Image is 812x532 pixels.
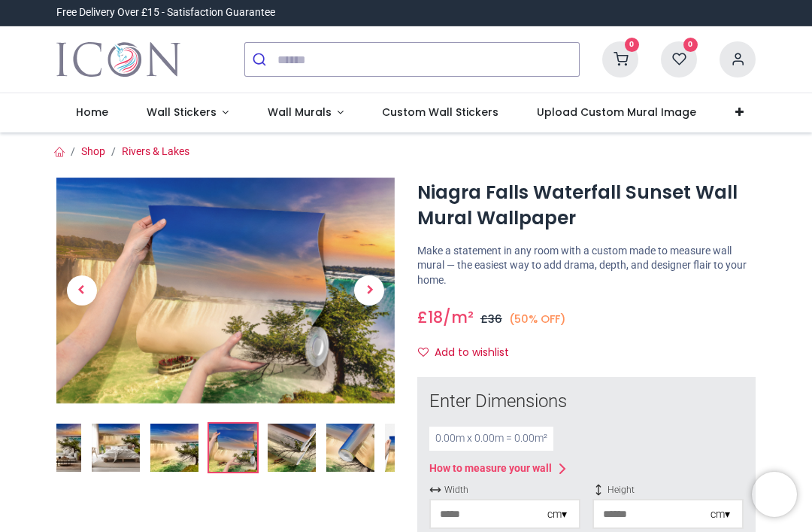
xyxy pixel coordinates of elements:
[443,306,474,328] span: /m²
[537,105,696,120] span: Upload Custom Mural Image
[344,211,395,369] a: Next
[592,484,744,497] span: Height
[56,38,180,81] a: Logo of Icon Wall Stickers
[127,93,248,132] a: Wall Stickers
[67,275,97,306] span: Previous
[710,507,730,522] div: cm ▾
[429,484,580,497] span: Width
[385,424,433,472] img: Extra product image
[326,424,374,472] img: Extra product image
[547,507,567,522] div: cm ▾
[429,461,552,476] div: How to measure your wall
[56,177,395,403] img: Product image
[122,145,189,157] a: Rivers & Lakes
[76,105,108,120] span: Home
[418,347,429,357] i: Add to wishlist
[428,306,443,328] span: 18
[56,38,180,81] img: Icon Wall Stickers
[147,105,217,120] span: Wall Stickers
[509,312,566,327] small: (50% OFF)
[683,38,698,52] sup: 0
[56,5,275,20] div: Free Delivery Over £15 - Satisfaction Guarantee
[209,424,257,472] img: Extra product image
[92,424,140,472] img: WS-74121-06
[268,105,332,120] span: Wall Murals
[602,53,638,65] a: 0
[480,312,502,327] span: £
[150,424,198,472] img: WS-74121-07
[268,424,316,472] img: Extra product image
[245,43,277,76] button: Submit
[625,38,639,52] sup: 0
[429,427,553,451] div: 0.00 m x 0.00 m = 0.00 m²
[440,5,756,20] iframe: Customer reviews powered by Trustpilot
[248,93,363,132] a: Wall Murals
[417,340,522,366] button: Add to wishlistAdd to wishlist
[752,472,797,517] iframe: Brevo live chat
[429,389,744,415] div: Enter Dimensions
[417,306,443,328] span: £
[382,105,498,120] span: Custom Wall Stickers
[56,211,108,369] a: Previous
[354,275,384,306] span: Next
[417,180,756,232] h1: Niagra Falls Waterfall Sunset Wall Mural Wallpaper
[417,244,756,288] p: Make a statement in any room with a custom made to measure wall mural — the easiest way to add dr...
[81,145,105,157] a: Shop
[661,53,697,65] a: 0
[488,312,502,327] span: 36
[33,424,81,472] img: WS-74121-05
